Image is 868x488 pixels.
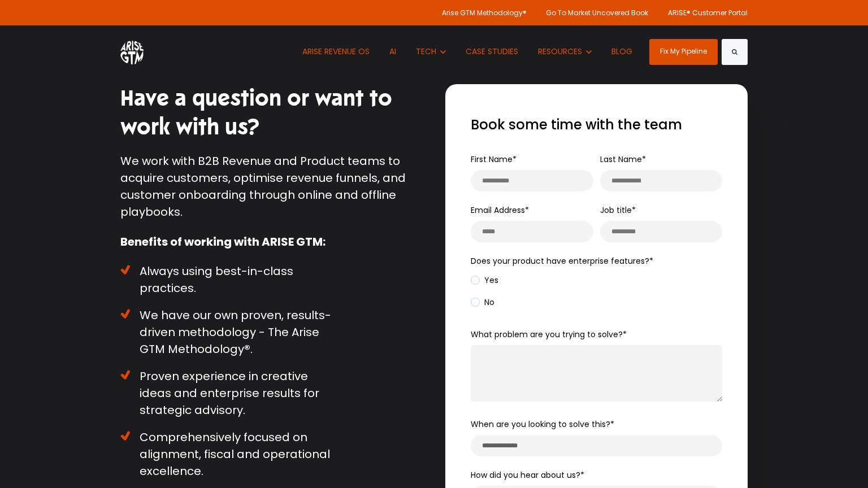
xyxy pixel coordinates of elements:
nav: Desktop navigation [294,25,640,78]
span: Last Name [600,154,642,165]
span: RESOURCES [538,46,582,57]
span: First Name [471,154,513,165]
span: TECH [416,46,436,57]
span: Email Address [471,204,525,216]
span: What problem are you trying to solve? [471,329,623,340]
span: How did you hear about us? [471,469,580,481]
a: AI [381,25,405,78]
p: We work with B2B Revenue and Product teams to acquire customers, optimise revenue funnels, and cu... [120,152,426,220]
iframe: Chat Widget [811,434,868,488]
button: Show submenu for TECH TECH [407,25,454,78]
li: We have our own proven, results-driven methodology - The Arise GTM Methodology . [120,307,341,358]
h2: Have a question or want to work with us? [120,84,426,142]
h3: Book some time with the team [471,116,722,134]
li: Comprehensively focused on alignment, fiscal and operational excellence. [120,429,341,480]
span: Yes [471,275,498,286]
span: When are you looking to solve this? [471,419,610,430]
span: No [471,297,494,308]
strong: Benefits of working with ARISE GTM: [120,234,325,250]
span: Job title [600,204,632,216]
span: Does your product have enterprise features? [471,255,649,267]
img: ARISE GTM logo (1) white [120,39,144,64]
li: Proven experience in creative ideas and enterprise results for strategic advisory. [120,368,341,419]
a: BLOG [603,25,641,78]
li: Always using best-in-class practices. [120,263,341,297]
a: Fix My Pipeline [649,39,718,65]
a: CASE STUDIES [457,25,527,78]
a: ARISE REVENUE OS [294,25,378,78]
button: Show submenu for RESOURCES RESOURCES [530,25,600,78]
strong: ® [244,341,250,357]
button: Search [722,39,748,65]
